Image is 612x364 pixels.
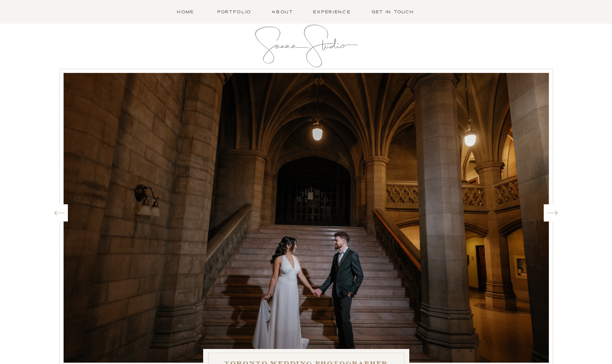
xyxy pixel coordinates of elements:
a: Home [172,8,199,15]
a: About [270,8,295,15]
a: Experience [311,8,353,15]
a: Get in Touch [369,8,417,15]
a: Portfolio [216,8,253,15]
